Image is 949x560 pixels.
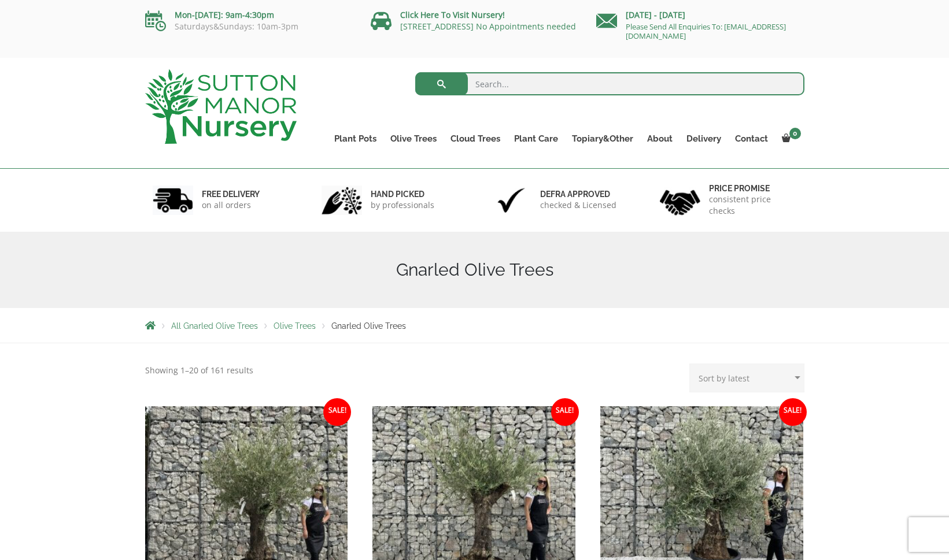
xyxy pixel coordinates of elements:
p: on all orders [202,199,260,211]
select: Shop order [689,364,804,392]
h1: Gnarled Olive Trees [145,259,804,280]
p: [DATE] - [DATE] [596,8,804,22]
a: 0 [775,131,804,147]
img: 3.jpg [491,186,531,215]
span: Gnarled Olive Trees [331,321,406,331]
a: Plant Care [507,131,565,147]
a: Click Here To Visit Nursery! [400,9,505,20]
a: Delivery [680,131,728,147]
a: About [640,131,680,147]
p: Showing 1–20 of 161 results [145,364,253,377]
img: 1.jpg [153,186,193,215]
a: Contact [728,131,775,147]
p: by professionals [371,199,434,211]
p: Mon-[DATE]: 9am-4:30pm [145,8,353,22]
input: Search... [415,72,804,95]
a: All Gnarled Olive Trees [171,321,258,331]
a: Topiary&Other [565,131,640,147]
span: 0 [789,128,801,139]
h6: Defra approved [540,189,616,199]
h6: hand picked [371,189,434,199]
a: [STREET_ADDRESS] No Appointments needed [400,21,576,32]
p: Saturdays&Sundays: 10am-3pm [145,22,353,31]
nav: Breadcrumbs [145,321,804,330]
img: logo [145,69,297,144]
a: Olive Trees [274,321,316,331]
span: Sale! [323,398,351,426]
a: Plant Pots [327,131,383,147]
h6: FREE DELIVERY [202,189,260,199]
img: 4.jpg [660,183,700,218]
p: checked & Licensed [540,199,616,211]
a: Cloud Trees [444,131,507,147]
span: Sale! [551,398,579,426]
a: Olive Trees [383,131,444,147]
p: consistent price checks [709,194,797,217]
span: Sale! [779,398,807,426]
h6: Price promise [709,183,797,194]
img: 2.jpg [322,186,362,215]
a: Please Send All Enquiries To: [EMAIL_ADDRESS][DOMAIN_NAME] [626,21,786,41]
